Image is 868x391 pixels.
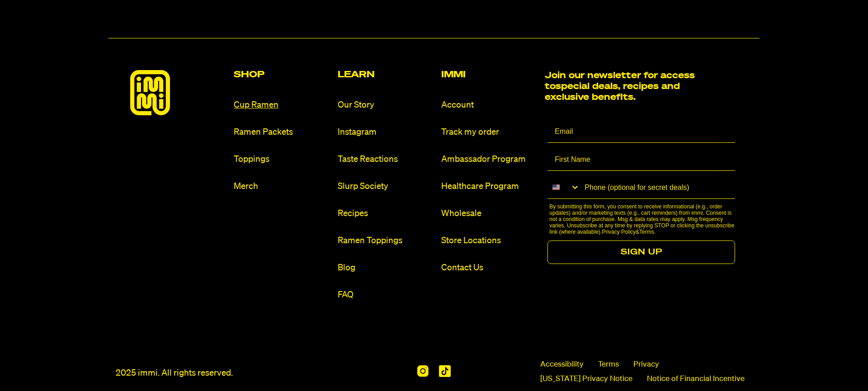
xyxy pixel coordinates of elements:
a: Merch [234,180,330,193]
h2: Shop [234,70,330,79]
input: Phone (optional for secret deals) [580,176,735,198]
a: Blog [338,262,434,274]
a: Track my order [441,126,538,138]
a: Terms [598,359,619,370]
a: Wholesale [441,207,538,220]
a: Notice of Financial Incentive [647,374,745,385]
a: Privacy Policy [602,229,636,235]
a: Our Story [338,99,434,111]
a: Ramen Toppings [338,235,434,247]
a: FAQ [338,289,434,301]
span: Accessibility [540,359,584,370]
a: Recipes [338,207,434,220]
h2: Learn [338,70,434,79]
a: Ambassador Program [441,153,538,165]
img: Instagram [417,365,429,377]
a: Privacy [633,359,659,370]
a: Healthcare Program [441,180,538,193]
p: By submitting this form, you consent to receive informational (e.g., order updates) and/or market... [549,203,738,235]
h2: Immi [441,70,538,79]
img: immieats [130,70,170,115]
a: Taste Reactions [338,153,434,165]
input: Email [547,120,735,143]
a: Account [441,99,538,111]
iframe: To enrich screen reader interactions, please activate Accessibility in Grammarly extension settings [5,349,95,386]
a: Toppings [234,153,330,165]
button: Search Countries [547,176,580,198]
input: First Name [547,148,735,171]
a: Cup Ramen [234,99,330,111]
h2: Join our newsletter for access to special deals, recipes and exclusive benefits. [545,70,701,103]
a: Ramen Packets [234,126,330,138]
a: Slurp Society [338,180,434,193]
p: 2025 immi. All rights reserved. [116,367,233,379]
img: United States [552,184,560,191]
a: [US_STATE] Privacy Notice [540,374,632,385]
a: Store Locations [441,235,538,247]
a: Terms [639,229,654,235]
button: SIGN UP [547,240,735,264]
a: Contact Us [441,262,538,274]
img: Tiktok [439,365,451,377]
a: Instagram [338,126,434,138]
